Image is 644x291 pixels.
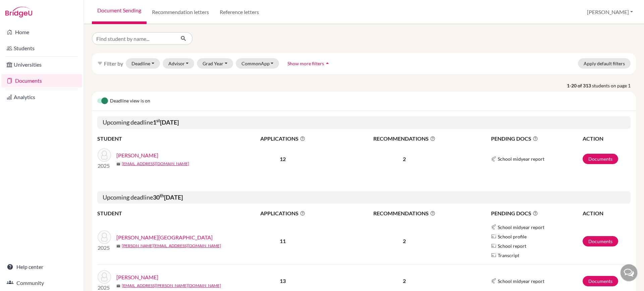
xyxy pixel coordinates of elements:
[236,58,279,69] button: CommonApp
[334,155,475,163] p: 2
[582,209,631,218] th: ACTION
[98,148,111,162] img: Hegde, Nidhi Narayan
[498,233,527,240] span: School profile
[584,6,636,18] button: [PERSON_NAME]
[498,278,544,285] span: School midyear report
[498,155,544,162] span: School midyear report
[98,270,111,284] img: Kulgod, Aditi
[491,252,496,258] img: Parchments logo
[98,230,111,244] img: Gowda, Dhiren
[282,58,336,69] button: Show more filtersarrow_drop_up
[122,161,189,167] a: [EMAIL_ADDRESS][DOMAIN_NAME]
[116,273,158,281] a: [PERSON_NAME]
[334,237,475,245] p: 2
[116,151,158,159] a: [PERSON_NAME]
[334,209,475,217] span: RECOMMENDATIONS
[491,224,496,230] img: Common App logo
[156,118,160,123] sup: st
[97,134,231,143] th: STUDENT
[232,209,334,217] span: APPLICATIONS
[97,209,231,218] th: STUDENT
[116,244,120,248] span: mail
[491,278,496,284] img: Common App logo
[491,156,496,162] img: Common App logo
[1,74,82,87] a: Documents
[491,135,582,143] span: PENDING DOCS
[153,194,183,201] b: 30 [DATE]
[110,97,150,105] span: Deadline view is on
[98,244,111,252] p: 2025
[98,162,111,170] p: 2025
[280,156,286,162] b: 12
[498,242,526,249] span: School report
[491,234,496,239] img: Parchments logo
[97,191,631,204] h5: Upcoming deadline
[280,238,286,244] b: 11
[498,252,519,259] span: Transcript
[153,119,179,126] b: 1 [DATE]
[1,276,82,290] a: Community
[232,135,334,143] span: APPLICATIONS
[5,7,32,17] img: Bridge-U
[97,116,631,129] h5: Upcoming deadline
[1,58,82,71] a: Universities
[324,60,331,67] i: arrow_drop_up
[280,278,286,284] b: 13
[197,58,233,69] button: Grad Year
[122,283,221,289] a: [EMAIL_ADDRESS][PERSON_NAME][DOMAIN_NAME]
[334,277,475,285] p: 2
[116,233,213,241] a: [PERSON_NAME][GEOGRAPHIC_DATA]
[126,58,160,69] button: Deadline
[160,193,164,198] sup: th
[498,224,544,231] span: School midyear report
[1,260,82,274] a: Help center
[1,42,82,55] a: Students
[582,134,631,143] th: ACTION
[1,90,82,104] a: Analytics
[583,276,618,286] a: Documents
[583,236,618,246] a: Documents
[97,61,103,66] i: filter_list
[104,60,123,67] span: Filter by
[163,58,195,69] button: Advisor
[287,61,324,66] span: Show more filters
[116,162,120,166] span: mail
[122,243,221,249] a: [PERSON_NAME][EMAIL_ADDRESS][DOMAIN_NAME]
[92,32,175,45] input: Find student by name...
[1,25,82,39] a: Home
[116,284,120,288] span: mail
[567,82,592,89] strong: 1-20 of 313
[491,243,496,248] img: Parchments logo
[583,154,618,164] a: Documents
[578,58,631,69] button: Apply default filters
[491,209,582,217] span: PENDING DOCS
[334,135,475,143] span: RECOMMENDATIONS
[592,82,636,89] span: students on page 1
